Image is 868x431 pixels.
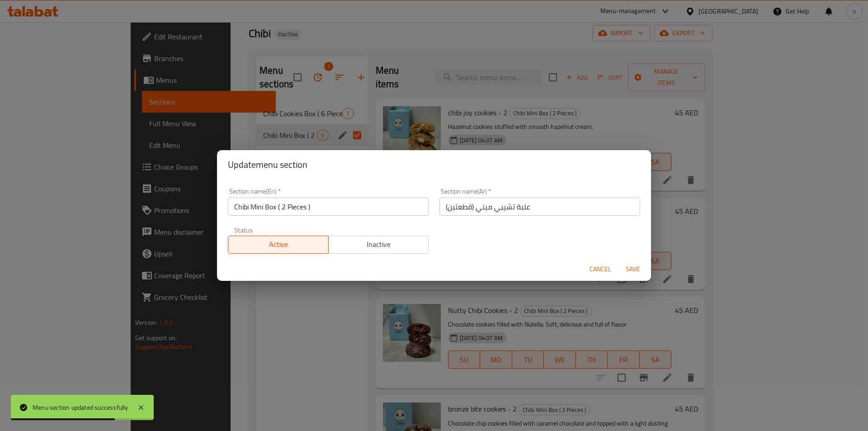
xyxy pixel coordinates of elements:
span: Inactive [332,238,425,251]
button: Inactive [328,236,429,254]
input: Please enter section name(en) [228,198,429,216]
button: Save [618,261,647,278]
h2: Update menu section [228,157,640,172]
div: Menu section updated successfully [33,403,128,412]
span: Cancel [590,264,611,275]
span: Active [232,238,325,251]
span: Save [622,264,644,275]
input: Please enter section name(ar) [439,198,640,216]
button: Active [228,236,329,254]
button: Cancel [586,261,615,278]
